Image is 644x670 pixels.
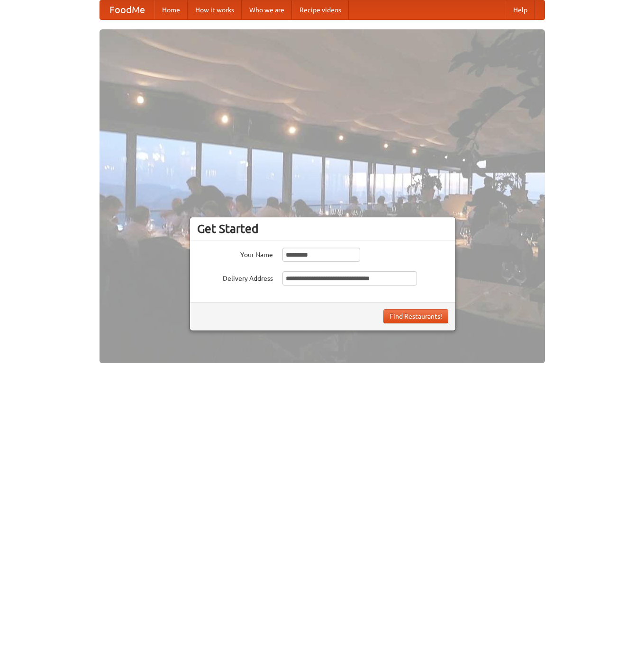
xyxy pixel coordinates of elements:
h3: Get Started [197,222,448,236]
a: Help [506,0,535,19]
a: Home [154,0,188,19]
a: How it works [188,0,242,19]
label: Your Name [197,248,273,259]
label: Delivery Address [197,271,273,283]
a: FoodMe [100,0,154,19]
a: Recipe videos [292,0,349,19]
a: Who we are [242,0,292,19]
button: Find Restaurants! [383,309,448,323]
